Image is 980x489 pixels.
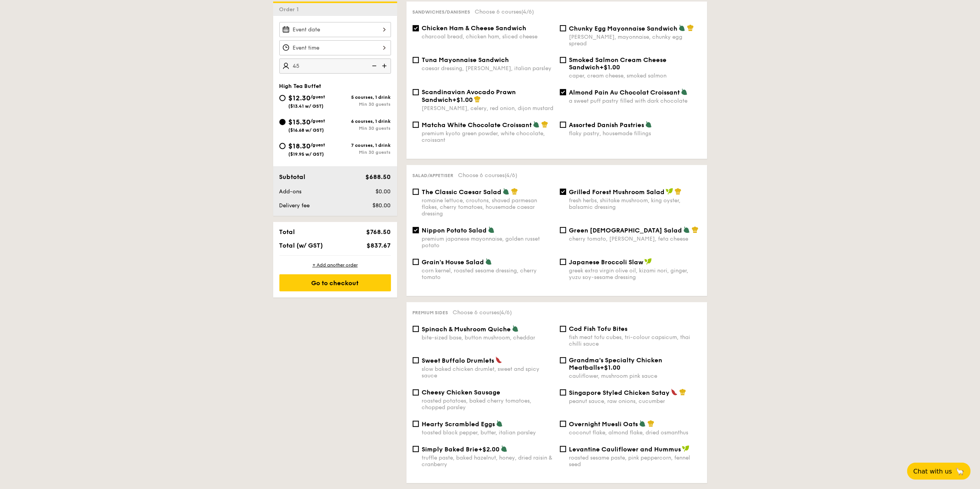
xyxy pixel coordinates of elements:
[289,127,324,133] span: ($16.68 w/ GST)
[479,446,500,453] span: +$2.00
[475,9,534,15] span: Choose 6 courses
[289,94,311,102] span: $12.30
[569,373,701,379] div: cauliflower, mushroom pink sauce
[569,389,670,396] span: Singapore Styled Chicken Satay
[279,228,295,236] span: Total
[368,59,379,73] img: icon-reduce.1d2dbef1.svg
[422,24,527,32] span: Chicken Ham & Cheese Sandwich
[413,389,419,396] input: Cheesy Chicken Sausageroasted potatoes, baked cherry tomatoes, chopped parsley
[541,121,548,128] img: icon-chef-hat.a58ddaea.svg
[569,98,701,104] div: a sweet puff pastry filled with dark chocolate
[644,258,652,265] img: icon-vegan.f8ff3823.svg
[422,33,554,40] div: charcoal bread, chicken ham, sliced cheese
[505,172,518,179] span: (4/6)
[560,259,566,265] input: Japanese Broccoli Slawgreek extra virgin olive oil, kizami nori, ginger, yuzu soy-sesame dressing
[422,130,554,143] div: premium kyoto green powder, white chocolate, croissant
[335,102,391,107] div: Min 30 guests
[666,188,673,195] img: icon-vegan.f8ff3823.svg
[422,105,554,112] div: [PERSON_NAME], celery, red onion, dijon mustard
[422,366,554,379] div: slow baked chicken drumlet, sweet and spicy sauce
[422,197,554,217] div: romaine lettuce, croutons, shaved parmesan flakes, cherry tomatoes, housemade caesar dressing
[522,9,534,15] span: (4/6)
[422,258,484,266] span: Grain's House Salad
[279,6,302,13] span: Order 1
[569,188,665,196] span: Grilled Forest Mushroom Salad
[289,118,311,126] span: $15.30
[955,467,964,476] span: 🦙
[372,202,391,209] span: $80.00
[569,130,701,137] div: flaky pastry, housemade fillings
[692,226,699,233] img: icon-chef-hat.a58ddaea.svg
[413,227,419,233] input: Nippon Potato Saladpremium japanese mayonnaise, golden russet potato
[422,429,554,436] div: toasted black pepper, butter, italian parsley
[569,334,701,347] div: fish meat tofu cubes, tri-colour capsicum, thai chilli sauce
[682,445,690,452] img: icon-vegan.f8ff3823.svg
[413,357,419,363] input: Sweet Buffalo Drumletsslow baked chicken drumlet, sweet and spicy sauce
[488,226,495,233] img: icon-vegetarian.fe4039eb.svg
[600,64,620,71] span: +$1.00
[569,420,638,428] span: Overnight Muesli Oats
[569,89,680,96] span: Almond Pain Au Chocolat Croissant
[569,325,628,332] span: Cod Fish Tofu Bites
[279,83,322,90] span: High Tea Buffet
[569,356,663,371] span: Grandma's Specialty Chicken Meatballs
[569,56,667,71] span: Smoked Salmon Cream Cheese Sandwich
[279,95,286,101] input: $12.30/guest($13.41 w/ GST)5 courses, 1 drinkMin 30 guests
[422,325,511,333] span: Spinach & Mushroom Quiche
[311,94,326,100] span: /guest
[569,227,682,234] span: Green [DEMOGRAPHIC_DATA] Salad
[560,357,566,363] input: Grandma's Specialty Chicken Meatballs+$1.00cauliflower, mushroom pink sauce
[511,188,518,195] img: icon-chef-hat.a58ddaea.svg
[569,34,701,47] div: [PERSON_NAME], mayonnaise, chunky egg spread
[422,227,487,234] span: Nippon Potato Salad
[422,267,554,281] div: corn kernel, roasted sesame dressing, cherry tomato
[648,420,654,427] img: icon-chef-hat.a58ddaea.svg
[560,122,566,128] input: Assorted Danish Pastriesflaky pastry, housemade fillings
[681,88,688,95] img: icon-vegetarian.fe4039eb.svg
[311,118,326,124] span: /guest
[569,236,701,242] div: cherry tomato, [PERSON_NAME], feta cheese
[569,25,678,32] span: Chunky Egg Mayonnaise Sandwich
[569,72,701,79] div: caper, cream cheese, smoked salmon
[413,25,419,31] input: Chicken Ham & Cheese Sandwichcharcoal bread, chicken ham, sliced cheese
[335,150,391,155] div: Min 30 guests
[335,126,391,131] div: Min 30 guests
[422,88,516,103] span: Scandinavian Avocado Prawn Sandwich
[413,259,419,265] input: Grain's House Saladcorn kernel, roasted sesame dressing, cherry tomato
[560,326,566,332] input: Cod Fish Tofu Bitesfish meat tofu cubes, tri-colour capsicum, thai chilli sauce
[279,262,391,268] div: + Add another order
[512,325,519,332] img: icon-vegetarian.fe4039eb.svg
[422,446,479,453] span: Simply Baked Brie
[474,96,481,103] img: icon-chef-hat.a58ddaea.svg
[569,398,701,405] div: peanut sauce, raw onions, cucumber
[679,24,685,31] img: icon-vegetarian.fe4039eb.svg
[422,56,509,64] span: Tuna Mayonnaise Sandwich
[501,445,508,452] img: icon-vegetarian.fe4039eb.svg
[413,421,419,427] input: Hearty Scrambled Eggstoasted black pepper, butter, italian parsley
[569,446,681,453] span: Levantine Cauliflower and Hummus
[422,389,501,396] span: Cheesy Chicken Sausage
[422,420,495,428] span: Hearty Scrambled Eggs
[279,202,310,209] span: Delivery fee
[560,446,566,452] input: Levantine Cauliflower and Hummusroasted sesame paste, pink peppercorn, fennel seed
[569,121,644,129] span: Assorted Danish Pastries
[687,24,694,31] img: icon-chef-hat.a58ddaea.svg
[279,143,286,149] input: $18.30/guest($19.95 w/ GST)7 courses, 1 drinkMin 30 guests
[335,95,391,100] div: 5 courses, 1 drink
[600,364,621,371] span: +$1.00
[422,455,554,468] div: truffle paste, baked hazelnut, honey, dried raisin & cranberry
[560,57,566,63] input: Smoked Salmon Cream Cheese Sandwich+$1.00caper, cream cheese, smoked salmon
[335,143,391,148] div: 7 courses, 1 drink
[279,173,306,181] span: Subtotal
[279,188,302,195] span: Add-ons
[311,142,326,148] span: /guest
[413,57,419,63] input: Tuna Mayonnaise Sandwichcaesar dressing, [PERSON_NAME], italian parsley
[279,22,391,37] input: Event date
[560,89,566,95] input: Almond Pain Au Chocolat Croissanta sweet puff pastry filled with dark chocolate
[679,389,686,396] img: icon-chef-hat.a58ddaea.svg
[533,121,540,128] img: icon-vegetarian.fe4039eb.svg
[279,59,391,74] input: Number of guests
[495,356,502,363] img: icon-spicy.37a8142b.svg
[458,172,518,179] span: Choose 6 courses
[422,121,532,129] span: Matcha White Chocolate Croissant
